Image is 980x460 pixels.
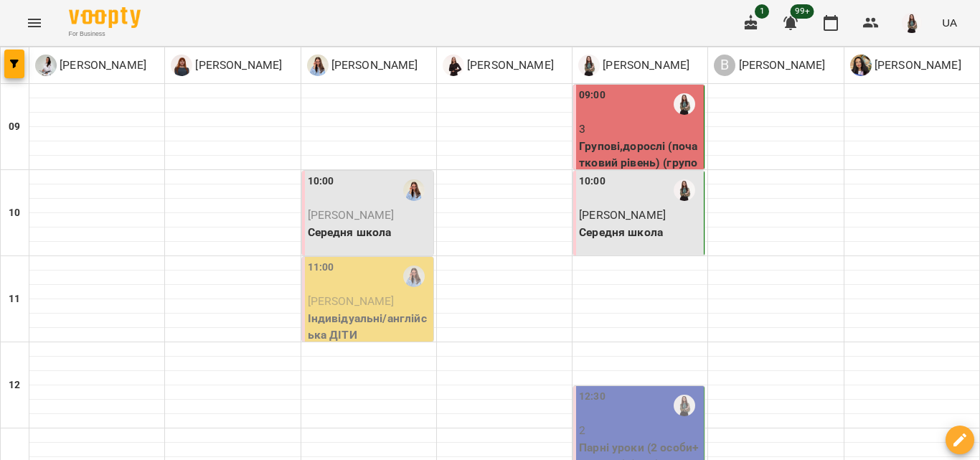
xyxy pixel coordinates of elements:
[403,266,425,287] img: Анастасія Сікунда
[579,422,701,439] p: 2
[872,57,961,74] p: [PERSON_NAME]
[936,9,963,36] button: UA
[578,55,600,76] img: О
[714,55,735,76] div: В
[192,57,282,74] p: [PERSON_NAME]
[308,174,334,189] label: 10:00
[579,389,606,405] label: 12:30
[308,208,395,222] span: [PERSON_NAME]
[674,395,695,416] img: Омельченко Маргарита
[735,57,825,74] p: [PERSON_NAME]
[942,15,957,30] span: UA
[35,55,146,76] div: Ольга Березій
[579,224,701,241] p: Середня школа
[308,310,430,344] p: Індивідуальні/англійська ДІТИ
[600,57,689,74] p: [PERSON_NAME]
[171,55,282,76] a: М [PERSON_NAME]
[714,55,825,76] a: В [PERSON_NAME]
[308,294,395,308] span: [PERSON_NAME]
[791,4,814,19] span: 99+
[403,179,425,201] img: Анастасія Сікунда
[171,55,192,76] img: М
[69,7,141,28] img: Voopty Logo
[579,121,701,138] p: 3
[464,57,554,74] p: [PERSON_NAME]
[674,93,695,115] img: Омельченко Маргарита
[579,208,666,222] span: [PERSON_NAME]
[17,6,52,40] button: Menu
[307,55,329,76] img: А
[674,179,695,201] img: Омельченко Маргарита
[443,55,464,76] img: К
[443,55,554,76] a: К [PERSON_NAME]
[850,55,961,76] a: О [PERSON_NAME]
[9,119,20,135] h6: 09
[9,377,20,393] h6: 12
[308,260,334,276] label: 11:00
[307,55,418,76] a: А [PERSON_NAME]
[35,55,146,76] a: О [PERSON_NAME]
[57,57,146,74] p: [PERSON_NAME]
[579,88,606,103] label: 09:00
[307,55,418,76] div: Анастасія Сікунда
[171,55,282,76] div: Михайлова Тетяна
[902,13,922,33] img: 6aba04e32ee3c657c737aeeda4e83600.jpg
[9,205,20,221] h6: 10
[69,29,141,39] span: For Business
[9,291,20,307] h6: 11
[35,55,57,76] img: О
[578,55,689,76] a: О [PERSON_NAME]
[329,57,418,74] p: [PERSON_NAME]
[850,55,872,76] img: О
[714,55,825,76] div: Васильєва Ірина Дмитрівна
[755,4,769,19] span: 1
[579,138,701,189] p: Групові,дорослі (початковий рівень) (групові дорослі)
[443,55,554,76] div: Катерина Постернак
[579,174,606,189] label: 10:00
[308,224,430,241] p: Середня школа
